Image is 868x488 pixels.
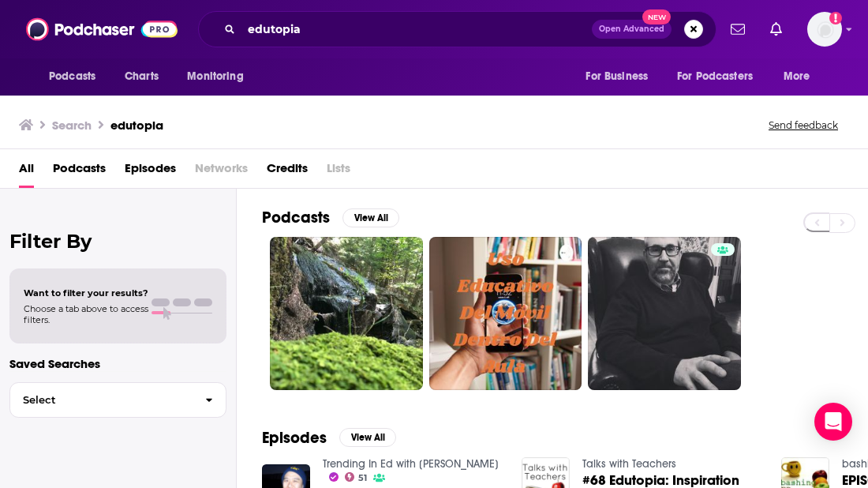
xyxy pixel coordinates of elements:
[9,230,226,253] h2: Filter By
[784,66,810,88] span: More
[599,25,664,33] span: Open Advanced
[764,118,843,132] button: Send feedback
[187,66,243,88] span: Monitoring
[814,403,852,441] div: Open Intercom Messenger
[38,62,116,92] button: open menu
[327,156,350,188] span: Lists
[345,472,368,482] a: 51
[195,156,248,188] span: Networks
[339,428,396,447] button: View All
[53,156,106,188] a: Podcasts
[592,20,672,39] button: Open AdvancedNew
[807,12,842,47] img: User Profile
[829,12,842,24] svg: Add a profile image
[267,156,308,188] a: Credits
[677,66,753,88] span: For Podcasters
[125,66,159,88] span: Charts
[667,62,776,92] button: open menu
[9,382,226,418] button: Select
[26,14,178,44] img: Podchaser - Follow, Share and Rate Podcasts
[262,208,399,227] a: PodcastsView All
[724,16,751,43] a: Show notifications dropdown
[807,12,842,47] span: Logged in as megcassidy
[773,62,830,92] button: open menu
[110,118,163,133] h3: edutopia
[262,428,327,448] h2: Episodes
[807,12,842,47] button: Show profile menu
[642,9,671,24] span: New
[9,356,226,371] p: Saved Searches
[24,303,148,325] span: Choose a tab above to access filters.
[52,118,92,133] h3: Search
[586,66,648,88] span: For Business
[764,16,788,43] a: Show notifications dropdown
[114,62,168,92] a: Charts
[262,208,330,227] h2: Podcasts
[574,62,668,92] button: open menu
[176,62,264,92] button: open menu
[582,457,676,471] a: Talks with Teachers
[49,66,95,88] span: Podcasts
[198,11,716,47] div: Search podcasts, credits, & more...
[125,156,176,188] a: Episodes
[10,395,193,405] span: Select
[358,475,367,482] span: 51
[342,208,399,227] button: View All
[24,287,148,298] span: Want to filter your results?
[262,428,396,448] a: EpisodesView All
[323,457,499,471] a: Trending In Ed with Mike Palmer
[241,17,592,42] input: Search podcasts, credits, & more...
[19,156,34,188] a: All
